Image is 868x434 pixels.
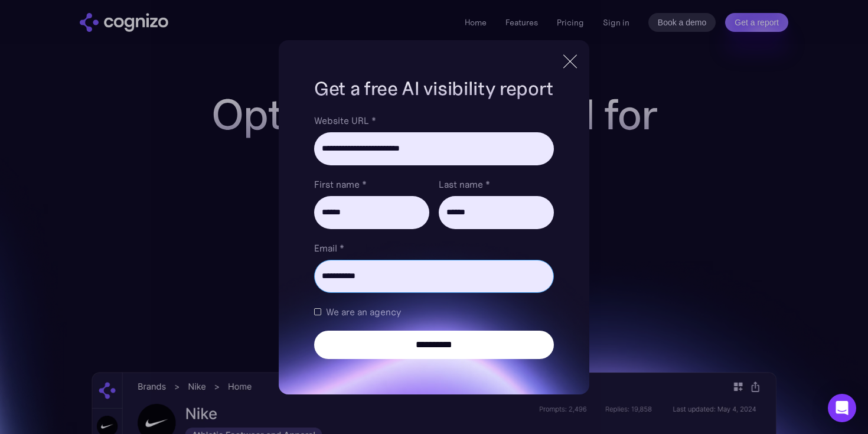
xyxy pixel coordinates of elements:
[314,76,554,102] h1: Get a free AI visibility report
[314,241,554,255] label: Email *
[314,113,554,359] form: Brand Report Form
[314,177,429,191] label: First name *
[326,305,401,319] span: We are an agency
[314,113,554,128] label: Website URL *
[439,177,554,191] label: Last name *
[828,394,856,422] div: Open Intercom Messenger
